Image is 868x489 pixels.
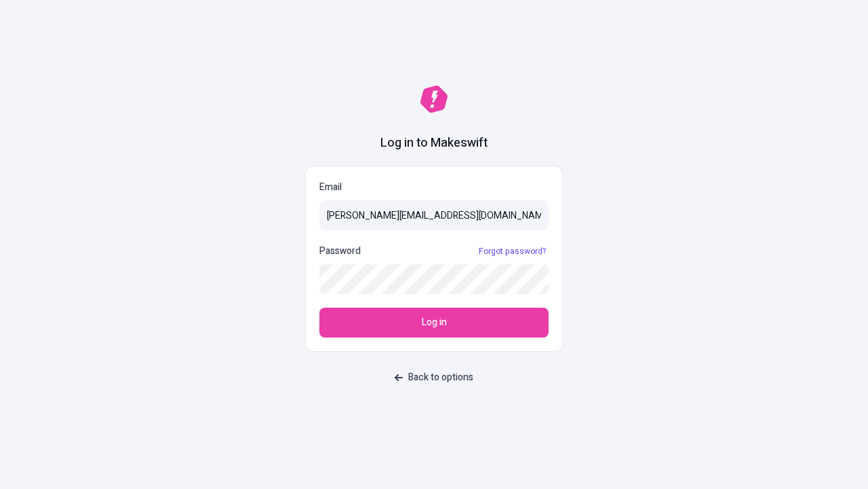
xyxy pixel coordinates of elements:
[319,244,361,259] p: Password
[380,134,488,152] h1: Log in to Makeswift
[319,308,549,338] button: Log in
[422,315,447,330] span: Log in
[387,365,481,390] button: Back to options
[319,200,549,230] input: Email
[408,370,473,385] span: Back to options
[319,180,549,195] p: Email
[476,246,549,257] a: Forgot password?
